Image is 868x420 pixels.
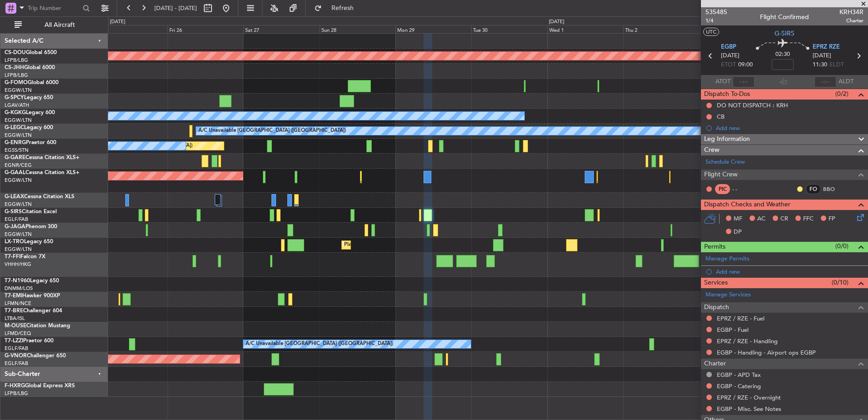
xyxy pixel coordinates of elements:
[5,293,22,299] span: T7-EMI
[395,25,471,33] div: Mon 29
[5,353,27,359] span: G-VNOR
[734,215,742,224] span: MF
[5,231,32,238] a: EGGW/LTN
[549,18,564,26] div: [DATE]
[5,293,60,299] a: T7-EMIHawker 900XP
[5,201,32,208] a: EGGW/LTN
[324,5,362,11] span: Refresh
[5,338,23,344] span: T7-LZZI
[717,371,761,379] a: EGBP - APD Tax
[780,215,788,224] span: CR
[705,255,750,264] a: Manage Permits
[168,25,243,33] div: Fri 26
[5,254,20,260] span: T7-FFI
[5,300,31,307] a: LFMN/NCE
[704,302,729,313] span: Dispatch
[705,17,727,25] span: 1/4
[838,77,853,86] span: ALDT
[5,132,32,139] a: EGGW/LTN
[835,241,848,251] span: (0/0)
[839,7,863,17] span: KRH34R
[721,51,740,60] span: [DATE]
[5,80,28,85] span: G-FOMO
[5,239,24,245] span: LX-TRO
[5,353,66,359] a: G-VNORChallenger 650
[704,200,790,210] span: Dispatch Checks and Weather
[717,337,778,345] a: EPRZ / RZE - Handling
[774,29,794,38] span: G-SIRS
[5,110,26,115] span: G-KGKG
[715,184,730,194] div: PIC
[705,158,745,167] a: Schedule Crew
[28,1,80,15] input: Trip Number
[5,308,62,314] a: T7-BREChallenger 604
[823,185,843,193] a: BBO
[5,246,32,253] a: EGGW/LTN
[5,162,32,169] a: EGNR/CEG
[733,76,755,87] input: --:--
[775,50,790,59] span: 02:30
[704,134,750,145] span: Leg Information
[5,345,28,352] a: EGLF/FAB
[5,65,55,70] a: CS-JHHGlobal 6000
[5,261,31,268] a: VHHH/HKG
[717,315,764,322] a: EPRZ / RZE - Fuel
[5,177,32,184] a: EGGW/LTN
[717,394,781,401] a: EPRZ / RZE - Overnight
[705,7,727,17] span: 535485
[813,60,827,70] span: 11:30
[5,87,32,94] a: EGGW/LTN
[717,382,761,390] a: EGBP - Catering
[5,57,28,64] a: LFPB/LBG
[5,110,55,115] a: G-KGKGLegacy 600
[703,28,719,36] button: UTC
[5,278,59,284] a: T7-N1960Legacy 650
[716,268,863,275] div: Add new
[721,43,736,52] span: EGBP
[92,25,168,33] div: Thu 25
[813,43,840,52] span: EPRZ RZE
[717,326,749,334] a: EGBP - Fuel
[5,147,29,154] a: EGSS/STN
[246,337,393,351] div: A/C Unavailable [GEOGRAPHIC_DATA] ([GEOGRAPHIC_DATA])
[310,1,365,15] button: Refresh
[24,22,96,28] span: All Aircraft
[760,12,809,22] div: Flight Confirmed
[829,215,835,224] span: FP
[5,80,59,85] a: G-FOMOGlobal 6000
[716,124,863,132] div: Add new
[5,117,32,124] a: EGGW/LTN
[806,184,821,194] div: FO
[704,145,720,155] span: Crew
[5,155,25,160] span: G-GARE
[813,51,831,60] span: [DATE]
[732,185,753,193] div: - -
[5,140,56,145] a: G-ENRGPraetor 600
[5,224,25,230] span: G-JAGA
[5,315,25,322] a: LTBA/ISL
[5,102,29,109] a: LGAV/ATH
[547,25,623,33] div: Wed 1
[717,101,788,109] div: DO NOT DISPATCH : KRH
[320,25,395,33] div: Sun 28
[5,50,57,55] a: CS-DOUGlobal 6500
[5,308,23,314] span: T7-BRE
[198,124,346,138] div: A/C Unavailable [GEOGRAPHIC_DATA] ([GEOGRAPHIC_DATA])
[110,18,125,26] div: [DATE]
[5,194,74,200] a: G-LEAXCessna Citation XLS
[5,95,53,100] a: G-SPCYLegacy 650
[5,209,22,215] span: G-SIRS
[5,239,53,245] a: LX-TROLegacy 650
[757,215,765,224] span: AC
[717,405,781,413] a: EGBP - Misc. See Notes
[832,278,848,287] span: (0/10)
[5,155,79,160] a: G-GARECessna Citation XLS+
[705,290,751,300] a: Manage Services
[738,60,753,70] span: 09:00
[5,360,28,367] a: EGLF/FAB
[803,215,814,224] span: FFC
[5,50,26,55] span: CS-DOU
[5,170,25,175] span: G-GAAL
[243,25,319,33] div: Sat 27
[5,323,26,329] span: M-OUSE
